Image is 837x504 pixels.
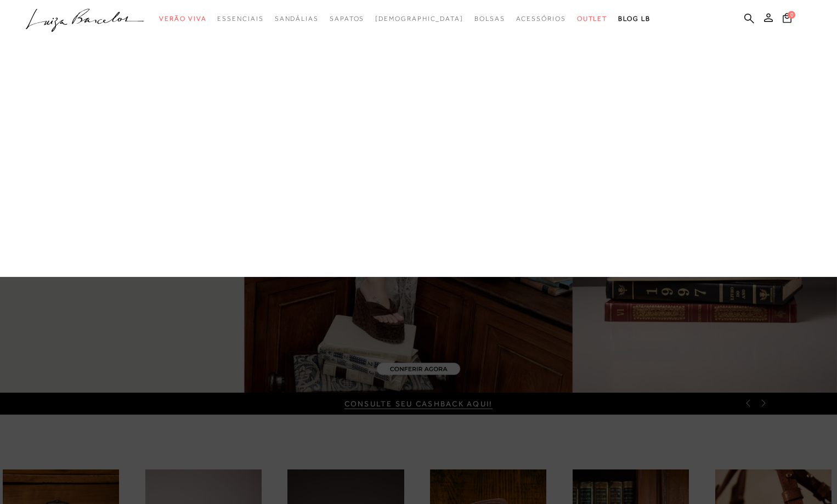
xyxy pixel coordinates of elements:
a: categoryNavScreenReaderText [330,9,364,29]
span: BLOG LB [618,15,650,22]
a: categoryNavScreenReaderText [577,9,608,29]
a: categoryNavScreenReaderText [275,9,319,29]
button: 0 [779,12,795,27]
a: categoryNavScreenReaderText [516,9,566,29]
span: Outlet [577,15,608,22]
a: categoryNavScreenReaderText [474,9,505,29]
span: Verão Viva [159,15,206,22]
span: [DEMOGRAPHIC_DATA] [375,15,463,22]
a: categoryNavScreenReaderText [159,9,206,29]
span: 0 [788,11,795,19]
span: Acessórios [516,15,566,22]
a: noSubCategoriesText [375,9,463,29]
span: Essenciais [217,15,263,22]
span: Sandálias [275,15,319,22]
a: categoryNavScreenReaderText [217,9,263,29]
a: BLOG LB [618,9,650,29]
span: Bolsas [474,15,505,22]
span: Sapatos [330,15,364,22]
